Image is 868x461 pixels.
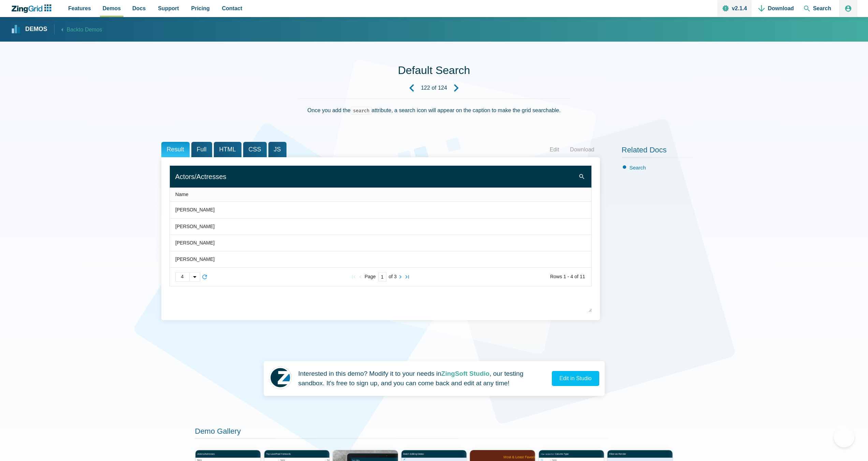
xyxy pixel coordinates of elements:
h2: Demo Gallery [195,427,673,439]
h2: Related Docs [622,145,707,158]
span: Support [158,4,179,13]
zg-button: search [578,166,586,188]
div: [PERSON_NAME] [175,255,215,264]
span: Full [191,142,212,157]
strong: Demos [25,26,47,32]
zg-text: - [568,275,569,279]
zg-text: of [574,275,578,279]
zg-text: 11 [580,275,585,279]
span: of [432,85,436,91]
span: Docs [132,4,146,13]
span: Features [68,4,91,13]
zg-text: of [389,275,393,279]
zg-text: Page [365,275,376,279]
span: Pricing [191,4,210,13]
div: [PERSON_NAME] [175,239,215,247]
a: Search [630,165,646,170]
div: Once you add the attribute, a search icon will appear on the caption to make the grid searchable. [298,99,571,131]
span: CSS [243,142,267,157]
span: to Demos [79,27,102,33]
a: Backto Demos [54,25,102,34]
a: Demos [12,25,47,34]
strong: ZingSoft Studio [441,370,489,377]
zg-text: 4 [570,275,573,279]
iframe: Toggle Customer Support [834,427,854,447]
span: Demos [103,4,121,13]
span: Contact [222,4,242,13]
a: Download [564,145,600,155]
span: HTML [214,142,241,157]
zg-button: reload [201,273,208,280]
a: Next Demo [447,79,466,97]
span: Name [175,192,188,197]
a: Edit in Studio [552,371,599,386]
zg-button: nextpage [397,273,404,280]
zg-button: firstpage [350,273,357,280]
a: ZingChart Logo. Click to return to the homepage [11,4,55,13]
zg-text: 1 [563,275,566,279]
h1: Default Search [398,63,470,79]
strong: 124 [438,85,447,91]
a: Previous Demo [402,79,421,97]
div: 4 [176,272,189,281]
div: [PERSON_NAME] [175,206,215,214]
a: Edit [544,145,565,155]
input: Current Page [378,272,386,282]
zg-text: Rows [550,275,562,279]
span: Result [161,142,190,157]
strong: 122 [421,85,430,91]
zg-button: prevpage [357,273,364,280]
p: Interested in this demo? Modify it to your needs in , our testing sandbox. It's free to sign up, ... [298,369,547,388]
div: Actors/Actresses [175,171,578,182]
span: JS [268,142,286,157]
code: search [351,107,372,115]
div: [PERSON_NAME] [175,223,215,231]
span: Back [67,25,102,34]
zg-button: lastpage [404,273,411,280]
zg-text: 3 [394,275,397,279]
